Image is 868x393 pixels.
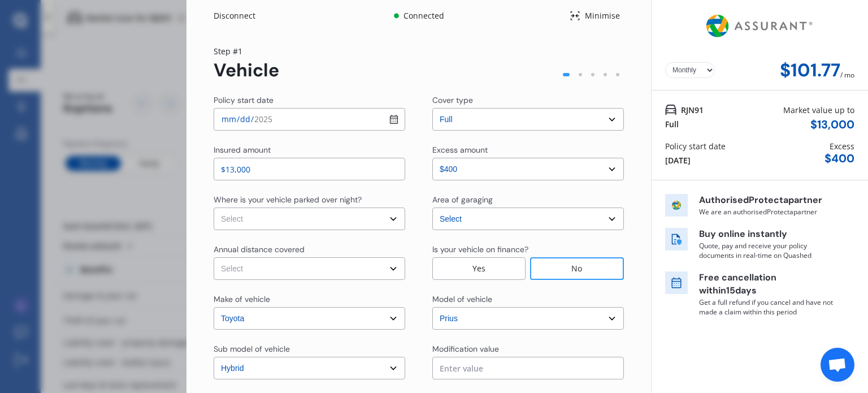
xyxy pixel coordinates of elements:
div: Annual distance covered [214,244,305,255]
div: Policy start date [214,94,274,106]
p: Quote, pay and receive your policy documents in real-time on Quashed [699,241,835,260]
div: Connected [401,10,446,21]
div: Area of garaging [432,194,493,205]
div: Cover type [432,94,473,106]
div: Excess [830,140,854,152]
input: Enter insured amount [214,158,405,180]
div: Excess amount [432,144,488,156]
div: $101.77 [780,60,840,81]
p: Authorised Protecta partner [699,194,835,207]
div: Vehicle [214,60,279,81]
div: Step # 1 [214,45,279,57]
span: RJN91 [681,104,704,116]
div: Sub model of vehicle [214,343,290,355]
div: / mo [840,60,854,81]
div: Yes [432,257,526,280]
div: Where is your vehicle parked over night? [214,194,362,205]
input: Enter value [432,357,624,379]
div: Market value up to [783,104,854,116]
div: Disconnect [214,10,268,21]
p: Free cancellation within 15 days [699,271,835,297]
div: Full [665,118,679,130]
div: [DATE] [665,154,691,166]
div: Insured amount [214,144,271,156]
div: $ 13,000 [810,118,854,131]
img: insurer icon [665,194,688,217]
div: Model of vehicle [432,293,492,305]
p: Get a full refund if you cancel and have not made a claim within this period [699,297,835,317]
div: $ 400 [824,152,854,165]
div: Policy start date [665,140,726,152]
div: Minimise [580,10,624,21]
img: free cancel icon [665,271,688,294]
a: Open chat [821,348,854,382]
div: No [530,257,624,280]
img: buy online icon [665,228,688,251]
div: Is your vehicle on finance? [432,244,528,255]
p: We are an authorised Protecta partner [699,207,835,217]
p: Buy online instantly [699,228,835,241]
div: Make of vehicle [214,293,270,305]
img: Assurant.png [703,5,817,47]
input: dd / mm / yyyy [214,108,405,131]
div: Modification value [432,343,499,355]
